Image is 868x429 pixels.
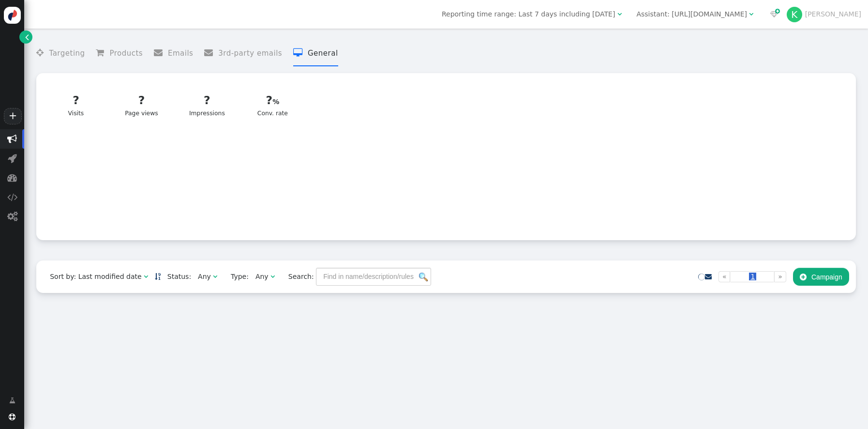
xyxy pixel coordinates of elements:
[255,272,269,282] div: Any
[770,11,778,17] span: 
[144,273,148,280] span: 
[7,134,17,144] span: 
[8,153,17,163] span: 
[198,272,211,282] div: Any
[96,48,109,57] span: 
[46,86,105,124] a: ?Visits
[282,273,314,280] span: Search:
[249,92,297,118] div: Conv. rate
[213,273,217,280] span: 
[36,48,49,57] span: 
[749,11,753,17] span: 
[293,48,308,57] span: 
[7,212,17,221] span: 
[50,272,141,282] div: Sort by: Last modified date
[293,41,338,66] li: General
[705,273,712,280] a: 
[96,41,143,66] li: Products
[204,48,218,57] span: 
[9,396,15,406] span: 
[161,272,191,282] span: Status:
[249,92,297,109] div: ?
[52,92,100,118] div: Visits
[705,273,712,280] span: 
[749,273,756,280] span: 1
[243,86,302,124] a: ?Conv. rate
[177,86,237,124] a: ?Impressions
[36,41,85,66] li: Targeting
[19,31,32,44] a: 
[154,48,168,57] span: 
[617,11,622,17] span: 
[316,268,431,285] input: Find in name/description/rules
[224,272,249,282] span: Type:
[155,273,161,280] span: Sorted in descending order
[419,273,428,281] img: icon_search.png
[155,273,161,280] a: 
[774,271,786,282] a: »
[787,10,861,18] a: K[PERSON_NAME]
[636,9,747,19] div: Assistant: [URL][DOMAIN_NAME]
[118,92,165,118] div: Page views
[442,10,615,18] span: Reporting time range: Last 7 days including [DATE]
[7,173,17,183] span: 
[52,92,100,109] div: ?
[112,86,171,124] a: ?Page views
[4,7,21,24] img: logo-icon.svg
[118,92,165,109] div: ?
[183,92,231,118] div: Impressions
[25,32,29,42] span: 
[270,273,275,280] span: 
[7,192,17,202] span: 
[9,414,15,420] span: 
[787,7,802,22] div: K
[204,41,282,66] li: 3rd-party emails
[2,392,22,409] a: 
[154,41,194,66] li: Emails
[800,273,807,281] span: 
[183,92,231,109] div: ?
[718,271,731,282] a: «
[4,108,21,124] a: +
[793,268,849,285] button: Campaign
